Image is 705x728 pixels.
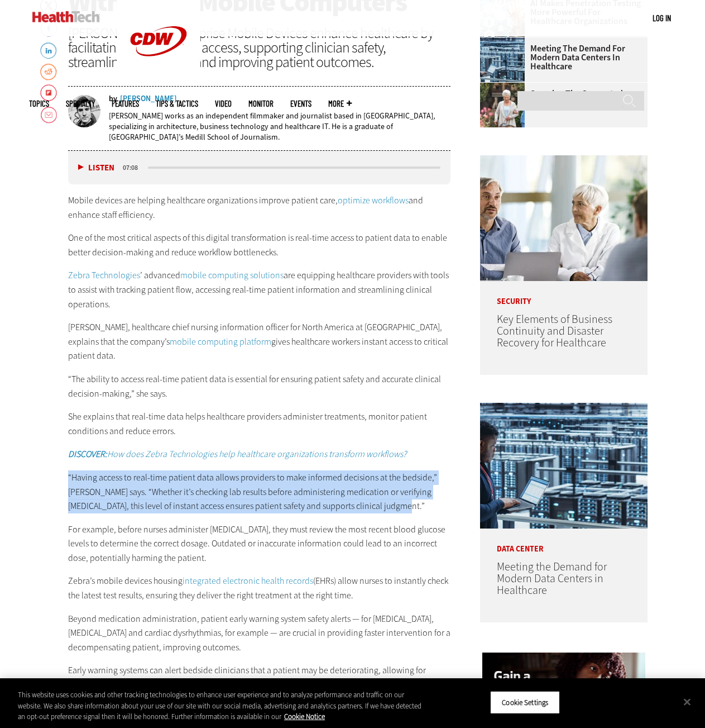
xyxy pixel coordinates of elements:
a: mobile computing platform [170,336,271,348]
a: Log in [653,13,671,23]
a: nurse walks with senior woman through a garden [480,83,530,92]
a: integrated electronic health records [183,575,313,587]
a: Key Elements of Business Continuity and Disaster Recovery for Healthcare [497,312,612,350]
img: incident response team discusses around a table [480,155,648,281]
span: Topics [29,99,49,108]
button: Listen [78,164,114,172]
div: This website uses cookies and other tracking technologies to enhance user experience and to analy... [18,689,423,722]
p: [PERSON_NAME], healthcare chief nursing information officer for North America at [GEOGRAPHIC_DATA... [68,320,451,363]
p: [PERSON_NAME] works as an independent filmmaker and journalist based in [GEOGRAPHIC_DATA], specia... [109,111,451,142]
p: Zebra’s mobile devices housing (EHRs) allow nurses to instantly check the latest test results, en... [68,574,451,602]
a: Events [290,99,311,108]
p: She explains that real-time data helps healthcare providers administer treatments, monitor patien... [68,410,451,438]
p: Beyond medication administration, patient early warning system safety alerts — for [MEDICAL_DATA]... [68,612,451,655]
div: duration [121,163,146,173]
span: Specialty [66,99,95,108]
a: optimize workflows [338,194,409,206]
img: Home [32,11,100,22]
a: mobile computing solutions [180,269,284,281]
div: media player [68,151,451,184]
p: “Having access to real-time patient data allows providers to make informed decisions at the bedsi... [68,470,451,513]
p: Security [480,281,648,306]
p: “The ability to access real-time patient data is essential for ensuring patient safety and accura... [68,372,451,401]
p: Data Center [480,529,648,553]
p: Mobile devices are helping healthcare organizations improve patient care, and enhance staff effic... [68,193,451,222]
div: User menu [653,12,671,24]
p: Early warning systems can alert bedside clinicians that a patient may be deteriorating, allowing ... [68,663,451,706]
button: Close [675,689,699,714]
a: DISCOVER:How does Zebra Technologies help healthcare organizations transform workflows? [68,448,406,460]
img: nurse walks with senior woman through a garden [480,83,525,127]
em: How does Zebra Technologies help healthcare organizations transform workflows? [68,448,406,460]
a: Zebra Technologies [68,269,140,281]
a: Features [112,99,139,108]
p: For example, before nurses administer [MEDICAL_DATA], they must review the most recent blood gluc... [68,522,451,565]
span: More [328,99,352,108]
img: engineer with laptop overlooking data center [480,403,648,529]
a: Meeting the Demand for Modern Data Centers in Healthcare [497,559,607,598]
strong: DISCOVER: [68,448,107,460]
a: Tips & Tactics [156,99,198,108]
button: Cookie Settings [490,691,560,714]
a: Video [215,99,232,108]
p: ’ advanced are equipping healthcare providers with tools to assist with tracking patient flow, ac... [68,268,451,311]
a: MonITor [248,99,274,108]
a: More information about your privacy [284,712,325,721]
p: One of the most critical aspects of this digital transformation is real-time access to patient da... [68,231,451,259]
a: CDW [117,74,200,85]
